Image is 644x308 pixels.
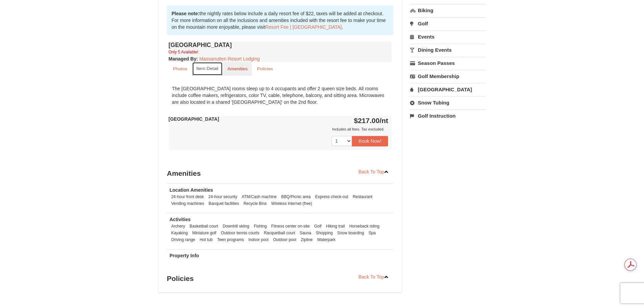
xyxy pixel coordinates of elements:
li: Outdoor tennis courts [219,230,261,236]
li: Hot tub [198,236,214,243]
strong: Activities [170,217,191,222]
a: Item Detail [192,62,222,75]
li: Hiking trail [324,223,347,230]
small: Policies [257,66,273,71]
li: Racquetball court [262,230,297,236]
li: 24-hour security [207,193,239,200]
li: Golf [312,223,323,230]
li: Vending machines [170,200,206,207]
strong: [GEOGRAPHIC_DATA] [169,116,219,122]
li: Fitness center on-site [269,223,311,230]
li: Zipline [299,236,314,243]
a: Back To Top [354,167,393,177]
li: Downhill skiing [221,223,251,230]
small: Item Detail [196,66,218,71]
a: Massanutten Resort Lodging [199,56,260,62]
li: Express check-out [313,193,350,200]
li: Indoor pool [247,236,270,243]
li: Archery [170,223,187,230]
a: Biking [410,4,485,17]
div: the nightly rates below include a daily resort fee of $22, taxes will be added at checkout. For m... [167,5,393,35]
small: Only 5 Available! [169,50,198,54]
a: Golf Instruction [410,110,485,122]
button: Book Now! [352,136,388,146]
li: Fishing [252,223,268,230]
li: Horseback riding [348,223,381,230]
strong: Property Info [170,253,199,258]
li: ATM/Cash machine [240,193,279,200]
a: Amenities [223,62,252,75]
a: Events [410,30,485,43]
small: Amenities [228,66,248,71]
li: Banquet facilities [207,200,241,207]
a: Golf [410,17,485,30]
li: BBQ/Picnic area [280,193,312,200]
h4: [GEOGRAPHIC_DATA] [169,42,392,48]
a: Photos [169,62,192,75]
li: Waterpark [315,236,337,243]
a: Golf Membership [410,70,485,82]
a: Dining Events [410,44,485,56]
a: Resort Fee | [GEOGRAPHIC_DATA] [265,24,342,30]
li: Recycle Bins [242,200,268,207]
span: /nt [380,117,388,124]
li: Spa [367,230,377,236]
li: 24-hour front desk [170,193,206,200]
a: Policies [253,62,277,75]
a: Season Passes [410,57,485,69]
li: Restaurant [351,193,374,200]
h3: Policies [167,272,393,285]
h3: Amenities [167,167,393,180]
li: Wireless Internet (free) [269,200,314,207]
a: [GEOGRAPHIC_DATA] [410,83,485,96]
div: Includes all fees. Tax excluded. [169,126,388,133]
a: Snow Tubing [410,96,485,109]
a: Back To Top [354,272,393,282]
li: Basketball court [188,223,220,230]
strong: Please note: [172,11,199,16]
small: Photos [173,66,187,71]
div: The [GEOGRAPHIC_DATA] rooms sleep up to 4 occupants and offer 2 queen size beds. All rooms includ... [169,82,392,109]
li: Outdoor pool [271,236,298,243]
li: Kayaking [170,230,190,236]
li: Sauna [298,230,313,236]
li: Teen programs [215,236,245,243]
strong: Location Amenities [170,187,213,193]
li: Shopping [314,230,334,236]
strong: $217.00 [354,117,388,124]
span: Managed By [169,56,196,62]
li: Miniature golf [191,230,218,236]
li: Driving range [170,236,197,243]
li: Snow boarding [336,230,366,236]
strong: : [169,56,198,62]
